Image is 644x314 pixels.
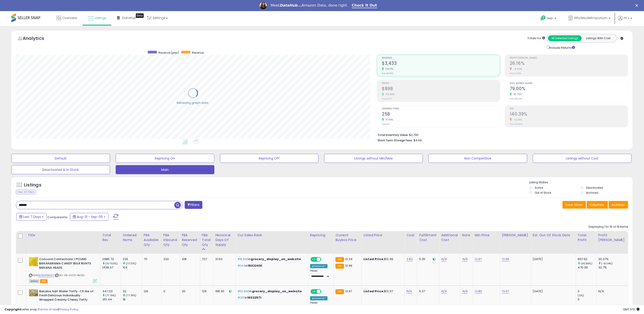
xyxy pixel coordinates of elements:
label: Deactivated [586,186,603,190]
h2: $3,433 [382,61,500,67]
p: in [237,289,304,293]
small: (107.53%) [105,262,117,265]
small: 111.48% [384,118,393,121]
p: in [237,296,304,300]
div: 1438.67 [102,266,121,270]
span: Revenue [382,57,500,59]
a: Overview [53,11,80,25]
a: 12.97 [475,257,482,261]
a: N/A [441,257,447,261]
div: Min Price [475,233,498,238]
h2: 26.16% [510,61,628,67]
small: Prev: 122 [382,123,390,126]
small: (77.79%) [105,294,116,297]
div: $13.97 [364,289,401,293]
button: Non Competitive [429,154,527,163]
b: Concord Confections 1 POUND BANANARAMA CANDY BULK RUNTS BANANA HEADS [39,257,94,271]
b: Banana Salt Water Taffy -1.5 lbs of Fresh Delicious Individually Wrapped Creamy Chewy Taffy [39,289,94,303]
div: ASIN: [29,257,97,282]
div: 251.44 [102,297,121,302]
p: Listing States: [529,180,633,185]
div: Meet Amazon Data, done right. [271,3,348,8]
small: 90.89% [384,93,395,96]
button: Aug-31 - Sep-06 [70,213,108,221]
div: Repricing [310,233,332,238]
button: Listings With Cost [582,35,615,41]
div: Total Rev. [102,233,119,242]
span: | SKU: 9E-0H73-4M3Q [55,273,84,277]
div: FBA inbound Qty [163,233,178,247]
button: Listings without Cost [533,154,632,163]
span: 2025-09-14 11:51 GMT [623,307,639,312]
h2: $898 [382,86,500,92]
small: Prev: 159.82% [510,123,522,126]
button: Repricing Off [220,154,319,163]
h2: 140.39% [510,111,628,118]
div: Cur Sales Rank [237,233,306,238]
span: Profit [PERSON_NAME] [510,57,628,59]
button: Listings without Min/Max [324,154,423,163]
a: 12.99 [502,257,509,261]
span: Aug-31 - Sep-06 [77,215,103,219]
div: Clear All Filters [16,190,36,194]
small: (77.78%) [126,294,136,297]
div: 129 [202,289,210,293]
small: (-8.04%) [601,262,613,265]
div: Est. Out Of Stock Date [533,233,574,238]
div: 0 [163,289,176,293]
div: 0 [578,289,596,293]
button: Columns [587,201,608,209]
div: Profit [PERSON_NAME] [599,233,626,242]
div: 30.07% [599,257,628,261]
li: $2,790 [378,132,625,137]
small: -6.00% [512,67,522,71]
span: Compared to: [47,215,68,219]
div: Listed Price [364,233,403,238]
div: Preset: [310,301,330,311]
a: 13.97 [502,289,509,294]
div: 226 [123,257,142,261]
span: #231 [237,295,245,300]
small: (0%) [578,294,584,297]
div: 897.92 [578,257,596,261]
span: 12.24 [345,257,353,261]
label: Active [535,186,543,190]
span: grocery_display_on_website [251,257,301,261]
small: Prev: $1,690 [382,72,393,75]
span: WholesaleEmporium [574,16,608,20]
span: Ordered Items [382,108,500,110]
div: [PERSON_NAME] [502,233,529,238]
div: Note [462,233,471,238]
div: Ordered Items [123,233,140,242]
button: Save View [563,201,586,209]
a: B01B6PB89O [38,273,54,277]
p: [DATE] [533,257,572,261]
small: Prev: 27.83% [510,72,521,75]
div: Current Buybox Price [335,233,360,242]
a: N/A [462,257,468,261]
div: Preset: [310,269,330,279]
small: 103.11% [384,67,393,71]
div: $12.99 [364,257,401,261]
span: grocery_display_on_website [252,289,302,293]
span: DataHub [122,16,136,20]
button: All Selected Listings [548,35,582,41]
a: WholesaleEmporium [565,11,614,26]
div: FBA Total Qty [202,233,212,247]
span: All listings currently available for purchase on Amazon [29,279,39,283]
a: N/A [462,289,468,294]
span: 16322571 [247,295,261,300]
label: Out of Stock [535,191,551,195]
div: 126 [144,289,158,293]
strong: Copyright [5,307,21,312]
div: N/A [599,289,625,293]
div: 727 [202,257,210,261]
button: Last 7 Days [16,213,47,221]
div: Totals For [527,36,545,41]
small: (117.31%) [126,262,136,265]
div: 32.7% [599,266,628,270]
b: Total Inventory Value: [378,133,408,137]
a: Check It Out [352,3,377,8]
small: Prev: 55.34% [510,97,522,100]
div: Historical Days Of Supply [215,233,234,247]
